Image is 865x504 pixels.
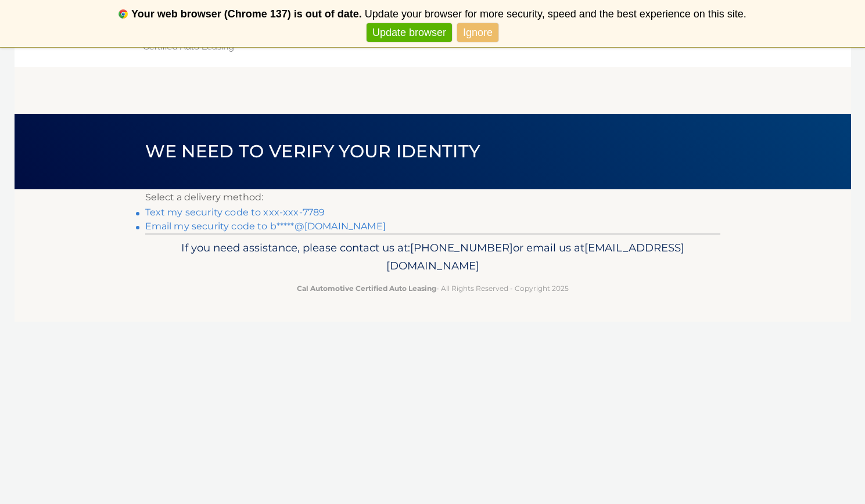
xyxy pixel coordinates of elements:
[153,239,713,276] p: If you need assistance, please contact us at: or email us at
[145,221,386,232] a: Email my security code to b*****@[DOMAIN_NAME]
[131,8,362,20] b: Your web browser (Chrome 137) is out of date.
[145,141,480,162] span: We need to verify your identity
[457,23,498,42] a: Ignore
[297,284,436,293] strong: Cal Automotive Certified Auto Leasing
[410,241,513,254] span: [PHONE_NUMBER]
[145,207,325,218] a: Text my security code to xxx-xxx-7789
[153,282,713,294] p: - All Rights Reserved - Copyright 2025
[367,23,452,42] a: Update browser
[365,8,746,20] span: Update your browser for more security, speed and the best experience on this site.
[145,189,720,206] p: Select a delivery method:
